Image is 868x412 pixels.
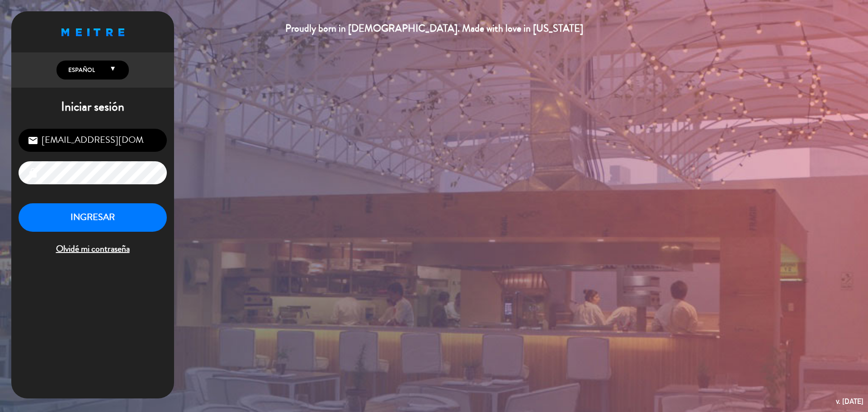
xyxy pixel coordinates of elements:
button: INGRESAR [19,203,167,232]
input: Correo Electrónico [19,129,167,152]
i: email [28,135,38,146]
span: Olvidé mi contraseña [19,242,167,257]
div: v. [DATE] [836,395,863,407]
i: lock [28,168,38,178]
span: Español [66,66,95,75]
h1: Iniciar sesión [11,99,174,115]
